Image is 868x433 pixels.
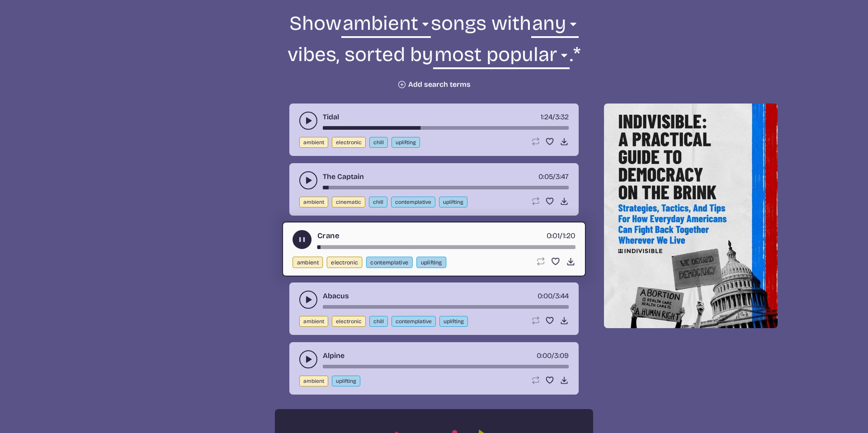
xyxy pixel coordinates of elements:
span: timer [538,172,553,181]
button: chill [369,197,387,207]
button: uplifting [392,137,420,148]
div: song-time-bar [323,126,569,130]
div: / [537,350,569,361]
span: 3:44 [555,292,569,300]
span: 3:09 [554,351,569,360]
button: Favorite [545,197,554,206]
button: uplifting [332,376,360,386]
select: vibe [531,10,579,42]
a: Crane [317,230,339,241]
button: play-pause toggle [292,230,311,249]
div: song-time-bar [323,186,569,189]
img: Help save our democracy! [604,104,778,328]
div: / [541,112,569,122]
span: timer [541,113,552,121]
button: contemplative [366,257,413,268]
button: contemplative [391,197,435,207]
button: Favorite [545,376,554,385]
button: Loop [536,257,545,266]
button: play-pause toggle [299,112,317,130]
button: contemplative [392,316,436,327]
span: timer [538,292,552,300]
button: uplifting [439,316,468,327]
button: ambient [292,257,323,268]
button: Favorite [545,316,554,325]
button: Loop [531,376,540,385]
span: 3:47 [556,172,569,181]
button: Favorite [551,257,560,266]
button: Loop [531,137,540,146]
button: electronic [332,137,366,148]
button: play-pause toggle [299,350,317,368]
a: The Captain [323,171,364,182]
button: play-pause toggle [299,291,317,309]
span: timer [537,351,552,360]
form: Show songs with vibes, sorted by . [188,10,680,89]
button: ambient [299,376,328,386]
a: Abacus [323,291,349,301]
button: Loop [531,197,540,206]
button: ambient [299,197,328,207]
span: 1:20 [563,231,576,240]
button: uplifting [439,197,467,207]
select: sorting [433,42,569,73]
button: Add search terms [397,80,471,89]
button: play-pause toggle [299,171,317,189]
select: genre [341,10,430,42]
button: electronic [327,257,363,268]
div: / [547,230,576,241]
button: chill [369,316,388,327]
div: / [538,171,569,182]
div: song-time-bar [323,305,569,309]
span: 3:32 [555,113,569,121]
button: uplifting [416,257,446,268]
div: / [538,291,569,301]
div: song-time-bar [323,365,569,368]
button: cinematic [332,197,365,207]
button: ambient [299,316,328,327]
span: timer [547,231,560,240]
a: Tidal [323,112,339,122]
button: electronic [332,316,366,327]
button: ambient [299,137,328,148]
button: chill [369,137,388,148]
button: Favorite [545,137,554,146]
div: song-time-bar [317,245,576,249]
button: Loop [531,316,540,325]
a: Alpine [323,350,344,361]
